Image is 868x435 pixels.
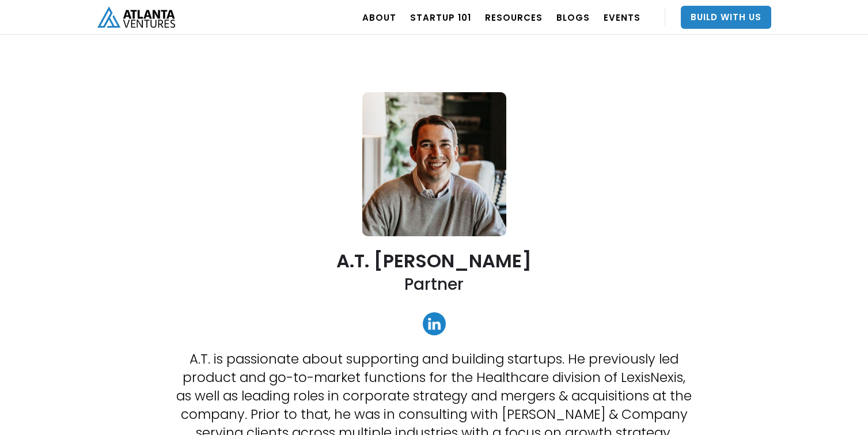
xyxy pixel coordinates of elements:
a: ABOUT [362,1,396,33]
a: Startup 101 [410,1,471,33]
a: EVENTS [604,1,640,33]
h2: A.T. [PERSON_NAME] [336,251,532,271]
a: BLOGS [556,1,590,33]
h2: Partner [404,274,464,295]
a: Build With Us [681,6,771,29]
a: RESOURCES [485,1,543,33]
